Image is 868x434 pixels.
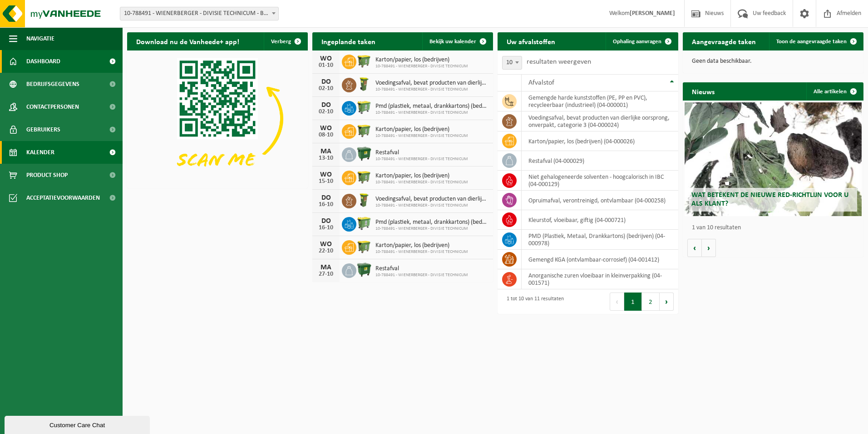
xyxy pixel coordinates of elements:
span: 10 [503,56,522,69]
button: Vorige [687,239,702,257]
div: DO [317,78,335,86]
span: Karton/papier, los (bedrijven) [375,126,468,133]
span: 10-788491 - WIENERBERGER - DIVISIE TECHNICUM [375,180,468,185]
div: WO [317,125,335,132]
span: Wat betekent de nieuwe RED-richtlijn voor u als klant? [691,192,848,207]
img: WB-0660-HPE-GN-50 [356,216,372,231]
td: niet gehalogeneerde solventen - hoogcalorisch in IBC (04-000129) [522,171,678,191]
img: WB-1100-HPE-GN-50 [356,169,372,185]
h2: Aangevraagde taken [683,32,765,50]
span: Navigatie [26,27,54,50]
div: 16-10 [317,202,335,208]
span: Restafval [375,265,468,273]
img: WB-1100-HPE-GN-50 [356,239,372,254]
h2: Ingeplande taken [312,32,385,50]
button: 1 [624,293,642,311]
td: restafval (04-000029) [522,151,678,171]
span: Kalender [26,141,54,164]
button: 2 [642,293,660,311]
span: 10-788491 - WIENERBERGER - DIVISIE TECHNICUM [375,64,468,69]
label: resultaten weergeven [527,58,591,66]
span: Contactpersonen [26,96,79,118]
td: voedingsafval, bevat producten van dierlijke oorsprong, onverpakt, categorie 3 (04-000024) [522,111,678,131]
div: WO [317,241,335,248]
span: Product Shop [26,164,68,187]
div: 16-10 [317,225,335,231]
span: Karton/papier, los (bedrijven) [375,56,468,64]
div: MA [317,148,335,155]
p: 1 van 10 resultaten [692,225,859,231]
td: gemengd KGA (ontvlambaar-corrosief) (04-001412) [522,250,678,269]
span: Karton/papier, los (bedrijven) [375,172,468,180]
button: Previous [610,293,624,311]
td: gemengde harde kunststoffen (PE, PP en PVC), recycleerbaar (industrieel) (04-000001) [522,91,678,111]
button: Verberg [264,32,307,50]
span: 10-788491 - WIENERBERGER - DIVISIE TECHNICUM [375,87,488,92]
div: WO [317,55,335,62]
span: 10-788491 - WIENERBERGER - DIVISIE TECHNICUM - BEERSE [120,7,279,20]
a: Bekijk uw kalender [422,32,492,50]
h2: Download nu de Vanheede+ app! [127,32,248,50]
span: Voedingsafval, bevat producten van dierlijke oorsprong, onverpakt, categorie 3 [375,196,488,203]
span: Dashboard [26,50,60,73]
img: WB-1100-HPE-GN-50 [356,123,372,138]
div: 02-10 [317,86,335,92]
div: WO [317,171,335,178]
span: 10-788491 - WIENERBERGER - DIVISIE TECHNICUM [375,273,468,278]
span: Acceptatievoorwaarden [26,187,100,209]
div: 13-10 [317,155,335,161]
div: DO [317,101,335,109]
button: Next [660,293,674,311]
div: MA [317,264,335,271]
strong: [PERSON_NAME] [630,10,675,17]
p: Geen data beschikbaar. [692,58,854,65]
span: 10-788491 - WIENERBERGER - DIVISIE TECHNICUM - BEERSE [120,7,278,20]
td: karton/papier, los (bedrijven) (04-000026) [522,131,678,151]
span: Voedingsafval, bevat producten van dierlijke oorsprong, onverpakt, categorie 3 [375,80,488,87]
img: WB-1100-HPE-GN-50 [356,53,372,69]
h2: Nieuws [683,82,724,100]
div: DO [317,217,335,225]
iframe: chat widget [5,414,152,434]
div: 27-10 [317,271,335,278]
div: 08-10 [317,132,335,138]
span: Bedrijfsgegevens [26,73,79,96]
span: Pmd (plastiek, metaal, drankkartons) (bedrijven) [375,103,488,110]
span: 10-788491 - WIENERBERGER - DIVISIE TECHNICUM [375,156,468,162]
span: 10 [502,56,522,70]
td: PMD (Plastiek, Metaal, Drankkartons) (bedrijven) (04-000978) [522,230,678,250]
span: Pmd (plastiek, metaal, drankkartons) (bedrijven) [375,219,488,226]
span: 10-788491 - WIENERBERGER - DIVISIE TECHNICUM [375,203,488,208]
img: WB-0660-HPE-GN-50 [356,100,372,115]
div: 01-10 [317,62,335,69]
span: Ophaling aanvragen [613,39,661,45]
span: Karton/papier, los (bedrijven) [375,242,468,249]
span: Gebruikers [26,118,60,141]
a: Toon de aangevraagde taken [769,32,863,50]
div: 02-10 [317,109,335,115]
div: 15-10 [317,178,335,185]
span: 10-788491 - WIENERBERGER - DIVISIE TECHNICUM [375,133,468,139]
td: kleurstof, vloeibaar, giftig (04-000721) [522,210,678,230]
span: 10-788491 - WIENERBERGER - DIVISIE TECHNICUM [375,110,488,116]
img: WB-0060-HPE-GN-50 [356,192,372,208]
span: Restafval [375,149,468,156]
div: 1 tot 10 van 11 resultaten [502,292,564,312]
img: WB-1100-HPE-GN-04 [356,262,372,278]
button: Volgende [702,239,716,257]
span: 10-788491 - WIENERBERGER - DIVISIE TECHNICUM [375,249,468,255]
span: Toon de aangevraagde taken [776,39,847,45]
a: Wat betekent de nieuwe RED-richtlijn voor u als klant? [685,102,862,216]
span: 10-788491 - WIENERBERGER - DIVISIE TECHNICUM [375,226,488,232]
span: Afvalstof [528,79,554,86]
img: WB-1100-HPE-GN-04 [356,146,372,161]
span: Verberg [271,39,291,45]
td: anorganische zuren vloeibaar in kleinverpakking (04-001571) [522,269,678,289]
h2: Uw afvalstoffen [498,32,564,50]
a: Ophaling aanvragen [606,32,677,50]
img: Download de VHEPlus App [127,50,308,187]
div: DO [317,194,335,202]
img: WB-0060-HPE-GN-50 [356,76,372,92]
a: Alle artikelen [806,82,863,101]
